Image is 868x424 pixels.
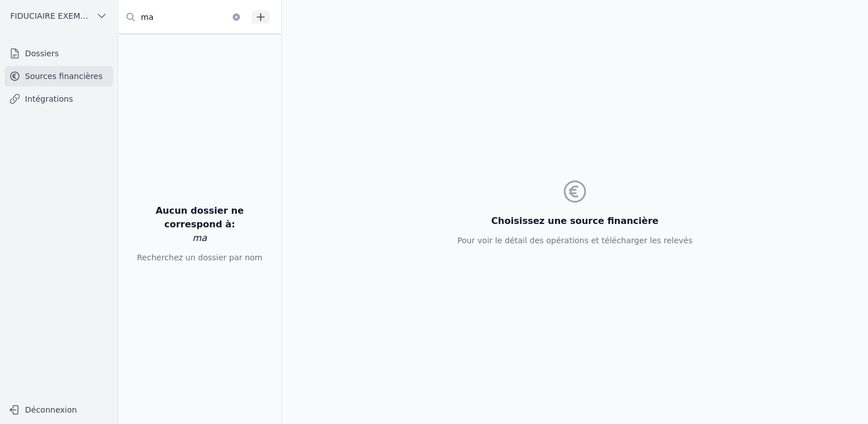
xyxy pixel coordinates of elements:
[457,235,692,246] p: Pour voir le détail des opérations et télécharger les relevés
[5,401,113,419] button: Déconnexion
[193,232,207,243] span: ma
[457,214,692,228] h3: Choisissez une source financière
[127,204,272,245] h3: Aucun dossier ne correspond à:
[127,252,272,263] p: Recherchez un dossier par nom
[5,43,113,64] a: Dossiers
[118,7,248,27] input: Filtrer par dossier...
[5,66,113,86] a: Sources financières
[10,10,91,22] span: FIDUCIAIRE EXEMPLE
[5,89,113,109] a: Intégrations
[5,7,113,25] button: FIDUCIAIRE EXEMPLE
